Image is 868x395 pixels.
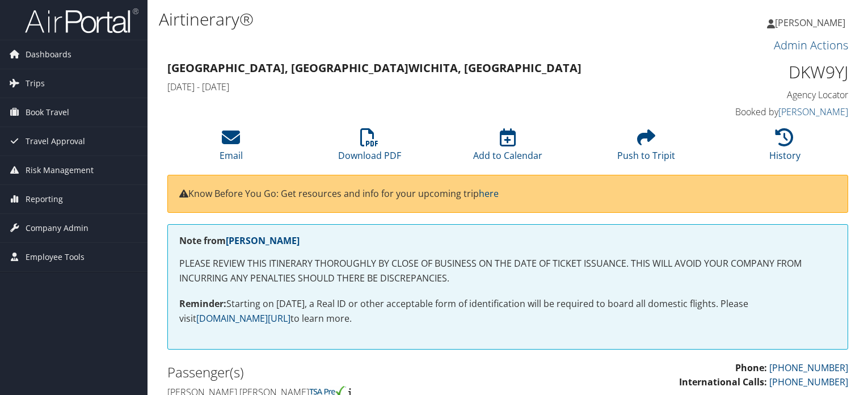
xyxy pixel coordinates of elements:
a: Download PDF [338,135,401,162]
a: [PHONE_NUMBER] [769,362,848,374]
span: Company Admin [26,214,89,242]
img: airportal-logo.png [25,7,138,34]
span: Risk Management [26,156,94,184]
p: PLEASE REVIEW THIS ITINERARY THOROUGHLY BY CLOSE OF BUSINESS ON THE DATE OF TICKET ISSUANCE. THIS... [179,257,836,285]
a: [PERSON_NAME] [767,6,857,40]
a: Push to Tripit [617,135,675,162]
strong: International Calls: [679,376,767,388]
h4: Booked by [691,106,849,118]
strong: [GEOGRAPHIC_DATA], [GEOGRAPHIC_DATA] Wichita, [GEOGRAPHIC_DATA] [167,60,582,75]
a: [PERSON_NAME] [226,234,300,247]
span: Employee Tools [26,243,85,271]
span: Travel Approval [26,127,85,156]
h1: DKW9YJ [691,60,849,84]
p: Starting on [DATE], a Real ID or other acceptable form of identification will be required to boar... [179,297,836,326]
h4: [DATE] - [DATE] [167,81,674,93]
a: Email [220,135,243,162]
strong: Reminder: [179,297,226,310]
strong: Note from [179,234,300,247]
a: History [769,135,800,162]
h4: Agency Locator [691,89,849,101]
strong: Phone: [735,362,767,374]
h1: Airtinerary® [159,7,624,31]
span: Reporting [26,185,63,213]
span: [PERSON_NAME] [775,16,845,29]
p: Know Before You Go: Get resources and info for your upcoming trip [179,187,836,201]
a: Admin Actions [774,37,848,53]
span: Trips [26,69,45,98]
a: Add to Calendar [473,135,542,162]
a: here [479,187,499,200]
h2: Passenger(s) [167,363,499,382]
span: Book Travel [26,98,69,127]
a: [DOMAIN_NAME][URL] [196,312,290,325]
span: Dashboards [26,40,71,69]
a: [PERSON_NAME] [778,106,848,118]
a: [PHONE_NUMBER] [769,376,848,388]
